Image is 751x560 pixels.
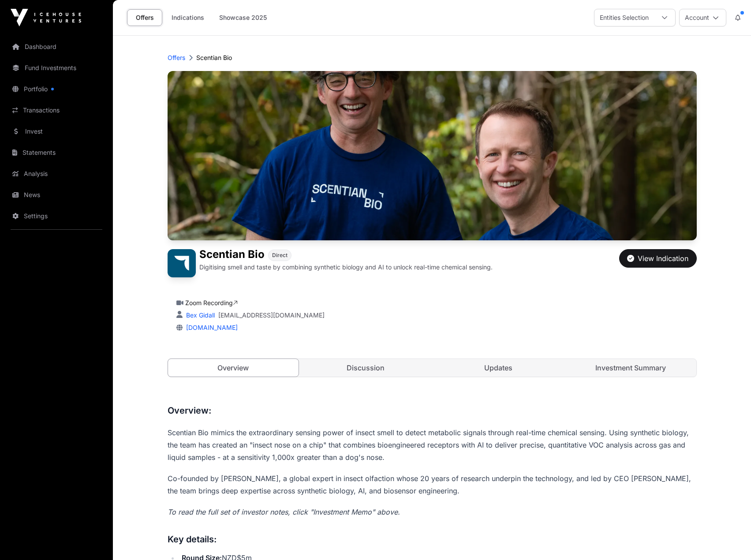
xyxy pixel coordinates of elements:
[7,58,106,78] a: Fund Investments
[433,359,564,377] a: Updates
[213,9,273,26] a: Showcase 2025
[300,359,431,377] a: Discussion
[7,101,106,120] a: Transactions
[272,252,288,259] span: Direct
[168,359,696,377] nav: Tabs
[168,532,697,546] h3: Key details:
[565,359,696,377] a: Investment Summary
[7,185,106,205] a: News
[11,9,81,26] img: Icehouse Ventures Logo
[168,53,185,62] a: Offers
[183,324,238,331] a: [DOMAIN_NAME]
[168,249,196,277] img: Scentian Bio
[168,472,697,497] p: Co-founded by [PERSON_NAME], a global expert in insect olfaction whose 20 years of research under...
[199,263,493,272] p: Digitising smell and taste by combining synthetic biology and AI to unlock real-time chemical sen...
[7,79,106,99] a: Portfolio
[627,253,688,264] div: View Indication
[7,164,106,183] a: Analysis
[679,9,726,26] button: Account
[185,299,238,306] a: Zoom Recording
[168,358,299,377] a: Overview
[168,426,697,463] p: Scentian Bio mimics the extraordinary sensing power of insect smell to detect metabolic signals t...
[218,311,325,320] a: [EMAIL_ADDRESS][DOMAIN_NAME]
[168,403,697,418] h3: Overview:
[184,311,215,319] a: Bex Gidall
[7,143,106,162] a: Statements
[7,122,106,141] a: Invest
[168,71,697,240] img: Scentian Bio
[166,9,210,26] a: Indications
[594,9,654,26] div: Entities Selection
[196,53,232,62] p: Scentian Bio
[7,206,106,226] a: Settings
[127,9,162,26] a: Offers
[7,37,106,56] a: Dashboard
[168,508,400,516] em: To read the full set of investor notes, click "Investment Memo" above.
[619,249,697,268] button: View Indication
[199,249,265,261] h1: Scentian Bio
[619,258,697,267] a: View Indication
